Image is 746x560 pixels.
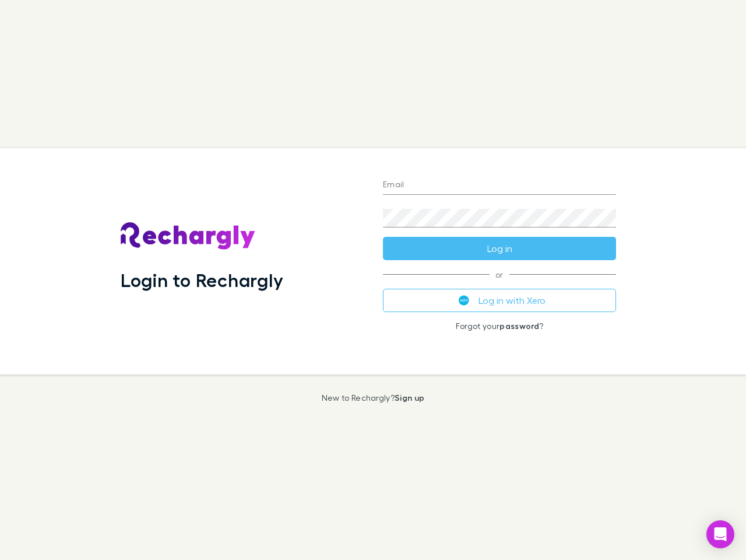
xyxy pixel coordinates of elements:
a: password [499,321,539,331]
div: Open Intercom Messenger [706,520,734,548]
img: Rechargly's Logo [121,222,256,250]
a: Sign up [395,393,424,402]
span: or [383,274,616,275]
img: Xero's logo [459,295,469,306]
h1: Login to Rechargly [121,269,283,291]
button: Log in with Xero [383,289,616,312]
button: Log in [383,237,616,260]
p: Forgot your ? [383,321,616,331]
p: New to Rechargly? [322,393,425,402]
